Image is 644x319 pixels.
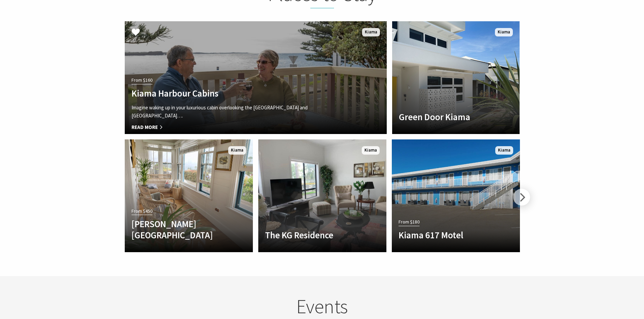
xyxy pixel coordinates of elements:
[265,230,360,240] h4: The KG Residence
[392,21,520,134] a: Another Image Used Green Door Kiama Kiama
[132,88,341,99] h4: Kiama Harbour Cabins
[132,218,227,240] h4: [PERSON_NAME][GEOGRAPHIC_DATA]
[399,111,494,122] h4: Green Door Kiama
[362,28,380,36] span: Kiama
[399,230,494,240] h4: Kiama 617 Motel
[495,28,513,36] span: Kiama
[132,76,152,84] span: From $160
[392,139,520,252] a: From $180 Kiama 617 Motel Kiama
[125,139,253,252] a: From $450 [PERSON_NAME][GEOGRAPHIC_DATA] Kiama
[258,139,386,252] a: Another Image Used The KG Residence Kiama
[399,218,420,226] span: From $180
[125,21,387,134] a: From $160 Kiama Harbour Cabins Imagine waking up in your luxurious cabin overlooking the [GEOGRAP...
[125,21,147,44] button: Click to Favourite Kiama Harbour Cabins
[495,146,513,155] span: Kiama
[362,146,380,155] span: Kiama
[228,146,246,155] span: Kiama
[132,123,341,131] span: Read More
[132,207,152,215] span: From $450
[132,104,341,120] p: Imagine waking up in your luxurious cabin overlooking the [GEOGRAPHIC_DATA] and [GEOGRAPHIC_DATA]….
